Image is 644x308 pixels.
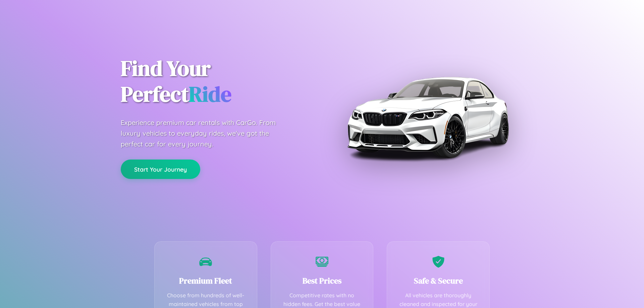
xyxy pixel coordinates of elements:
[281,275,363,286] h3: Best Prices
[344,34,512,201] img: Premium BMW car rental vehicle
[121,160,200,179] button: Start Your Journey
[165,275,247,286] h3: Premium Fleet
[397,275,479,286] h3: Safe & Secure
[121,117,288,149] p: Experience premium car rentals with CarGo. From luxury vehicles to everyday rides, we've got the ...
[189,79,231,109] span: Ride
[121,56,312,107] h1: Find Your Perfect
